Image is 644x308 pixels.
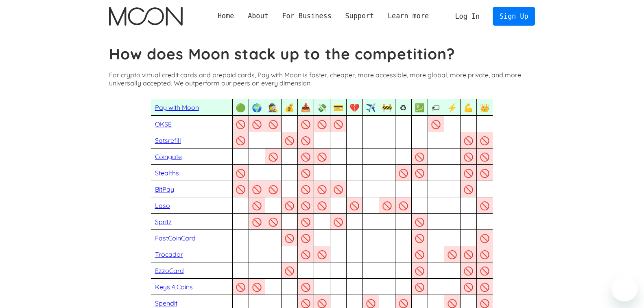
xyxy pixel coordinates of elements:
[211,11,241,21] a: Home
[155,266,184,275] a: EzzoCard
[611,275,637,301] iframe: Button to launch messaging window
[275,11,338,21] div: For Business
[155,120,172,128] a: OKSE
[448,7,487,25] a: Log In
[493,7,535,25] a: Sign Up
[155,201,170,210] a: Laso
[109,71,535,87] p: For crypto virtual credit cards and prepaid cards, Pay with Moon is faster, cheaper, more accessi...
[155,136,181,144] a: Satsrefill
[109,7,183,26] a: home
[155,299,177,307] a: Spendit
[155,283,193,291] a: Keys 4 Coins
[248,11,269,21] div: About
[155,103,199,111] a: Pay with Moon
[338,11,381,21] div: Support
[155,153,182,161] a: Coingate
[155,250,183,258] a: Trocador
[155,185,174,193] a: BitPay
[388,11,429,21] div: Learn more
[155,218,172,226] a: Spritz
[241,11,275,21] div: About
[345,11,374,21] div: Support
[155,234,196,242] a: FastCoinCard
[109,45,535,63] h1: How does Moon stack up to the competition?
[155,169,179,177] a: Stealths
[109,7,183,26] img: Moon Logo
[381,11,436,21] div: Learn more
[282,11,331,21] div: For Business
